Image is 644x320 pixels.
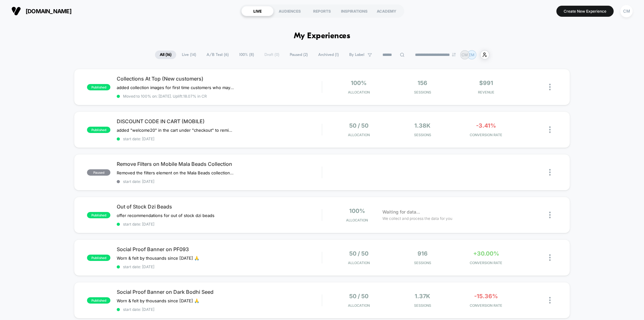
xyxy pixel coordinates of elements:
[348,133,370,137] span: Allocation
[382,208,420,215] span: Waiting for data...
[349,250,368,257] span: 50 / 50
[117,264,322,269] span: start date: [DATE]
[452,53,456,57] img: end
[294,32,350,41] h1: My Experiences
[346,218,368,222] span: Allocation
[348,90,370,94] span: Allocation
[117,161,322,167] span: Remove Filters on Mobile Mala Beads Collection
[456,90,516,94] span: REVENUE
[117,75,322,82] span: Collections At Top (New customers)
[285,51,313,59] span: Paused ( 2 )
[313,51,344,59] span: Archived ( 1 )
[26,8,71,15] span: [DOMAIN_NAME]
[117,118,322,124] span: DISCOUNT CODE IN CART (MOBILE)
[117,307,322,312] span: start date: [DATE]
[479,80,493,86] span: $991
[117,203,322,210] span: Out of Stock Dzi Beads
[474,293,498,299] span: -15.36%
[415,293,430,299] span: 1.37k
[418,80,427,86] span: 156
[274,6,306,16] div: AUDIENCES
[117,170,234,175] span: Removed the filters element on the Mala Beads collection to see if the amount of filters stacked ...
[234,51,259,59] span: 100% ( 8 )
[349,208,365,214] span: 100%
[349,122,368,129] span: 50 / 50
[392,90,453,94] span: Sessions
[87,84,110,90] span: published
[549,84,551,90] img: close
[549,254,551,261] img: close
[9,6,73,16] button: [DOMAIN_NAME]
[618,5,635,18] button: CM
[117,128,234,133] span: added "welcome20" in the cart under "checkout" to remind customers.
[549,212,551,218] img: close
[473,250,499,257] span: +30.00%
[338,6,370,16] div: INSPIRATIONS
[476,122,496,129] span: -3.41%
[117,298,199,303] span: Worn & felt by thousands since [DATE] 🙏
[620,5,633,17] div: CM
[306,6,338,16] div: REPORTS
[117,289,322,295] span: Social Proof Banner on Dark Bodhi Seed
[392,261,453,265] span: Sessions
[351,80,367,86] span: 100%
[241,6,274,16] div: LIVE
[549,297,551,304] img: close
[392,303,453,308] span: Sessions
[117,136,322,141] span: start date: [DATE]
[87,169,110,176] span: paused
[117,179,322,184] span: start date: [DATE]
[117,222,322,226] span: start date: [DATE]
[117,246,322,252] span: Social Proof Banner on PF093
[556,6,614,17] button: Create New Experience
[456,261,516,265] span: CONVERSION RATE
[117,256,199,261] span: Worn & felt by thousands since [DATE] 🙏
[348,261,370,265] span: Allocation
[202,51,233,59] span: A/B Test ( 6 )
[349,293,368,299] span: 50 / 50
[549,126,551,133] img: close
[87,127,110,133] span: published
[11,6,21,16] img: Visually logo
[87,297,110,304] span: published
[87,212,110,218] span: published
[370,6,403,16] div: ACADEMY
[418,250,428,257] span: 916
[382,215,452,221] span: We collect and process the data for you
[123,94,207,99] span: Moved to 100% on: [DATE] . Uplift: 18.07% in CR
[87,255,110,261] span: published
[549,169,551,176] img: close
[117,85,234,90] span: added collection images for first time customers who may have trouble navigating the site or know...
[155,51,176,59] span: All ( 16 )
[456,303,516,308] span: CONVERSION RATE
[392,133,453,137] span: Sessions
[461,52,468,57] p: CM
[348,303,370,308] span: Allocation
[414,122,430,129] span: 1.38k
[117,213,214,218] span: offer recommendations for out of stock dzi beads
[456,133,516,137] span: CONVERSION RATE
[469,52,474,57] p: EM
[177,51,201,59] span: Live ( 14 )
[349,52,364,57] span: By Label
